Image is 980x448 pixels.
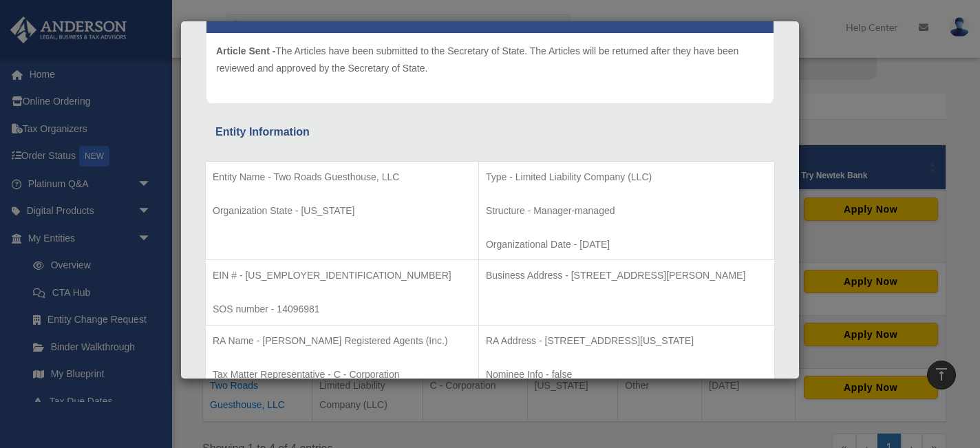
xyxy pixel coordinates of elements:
p: Structure - Manager-managed [486,202,767,220]
p: EIN # - [US_EMPLOYER_IDENTIFICATION_NUMBER] [213,267,471,284]
div: Entity Information [215,122,765,142]
p: RA Address - [STREET_ADDRESS][US_STATE] [486,332,767,350]
span: Article Sent - [216,45,275,56]
p: Type - Limited Liability Company (LLC) [486,169,767,186]
p: Nominee Info - false [486,366,767,383]
p: The Articles have been submitted to the Secretary of State. The Articles will be returned after t... [216,43,764,76]
p: Organizational Date - [DATE] [486,236,767,253]
p: Organization State - [US_STATE] [213,202,471,220]
p: Tax Matter Representative - C - Corporation [213,366,471,383]
p: SOS number - 14096981 [213,301,471,318]
p: Entity Name - Two Roads Guesthouse, LLC [213,169,471,186]
p: Business Address - [STREET_ADDRESS][PERSON_NAME] [486,267,767,284]
p: RA Name - [PERSON_NAME] Registered Agents (Inc.) [213,332,471,350]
